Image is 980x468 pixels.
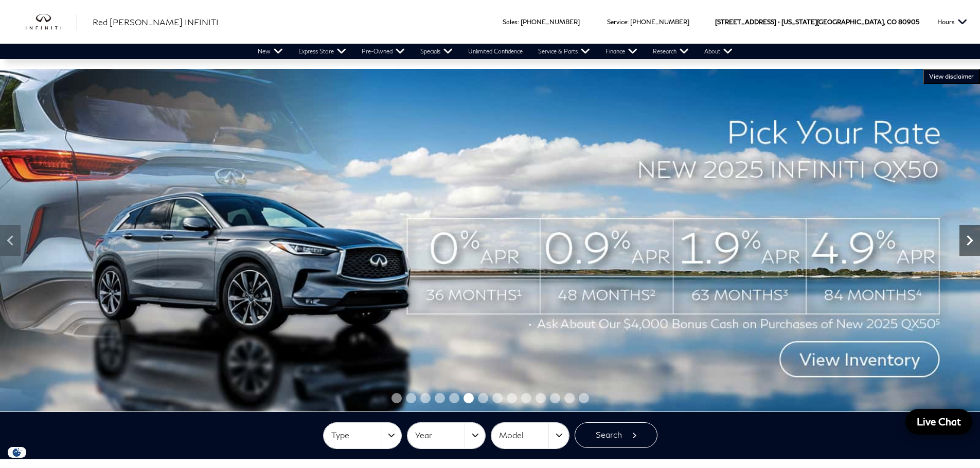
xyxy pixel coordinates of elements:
span: : [518,18,519,26]
a: Express Store [291,44,354,59]
span: Red [PERSON_NAME] INFINITI [93,17,219,27]
span: Go to slide 10 [521,393,531,403]
a: Research [645,44,697,59]
span: VIEW DISCLAIMER [929,72,974,81]
span: Sales [503,18,518,26]
span: Go to slide 4 [435,393,445,403]
div: Next [959,225,980,256]
img: Opt-Out Icon [5,447,29,458]
span: Go to slide 6 [464,393,474,403]
span: Go to slide 14 [579,393,589,403]
a: Pre-Owned [354,44,413,59]
span: Go to slide 12 [550,393,560,403]
a: [PHONE_NUMBER] [521,18,580,26]
nav: Main Navigation [250,44,740,59]
span: Live Chat [912,415,966,428]
span: Go to slide 5 [449,393,459,403]
a: New [250,44,291,59]
a: Service & Parts [530,44,598,59]
span: Go to slide 3 [420,393,431,403]
span: Go to slide 11 [536,393,546,403]
button: Search [575,422,657,448]
section: Click to Open Cookie Consent Modal [5,447,29,458]
span: Go to slide 1 [391,393,402,403]
span: Go to slide 8 [492,393,503,403]
span: Go to slide 13 [564,393,575,403]
a: Finance [598,44,645,59]
a: About [697,44,740,59]
a: infiniti [26,14,77,30]
a: Specials [413,44,460,59]
span: Service [607,18,627,26]
a: Red [PERSON_NAME] INFINITI [93,16,219,28]
span: Go to slide 9 [507,393,517,403]
button: Year [407,423,485,448]
button: Model [491,423,569,448]
span: Go to slide 2 [406,393,416,403]
img: INFINITI [26,14,77,30]
span: : [627,18,629,26]
button: VIEW DISCLAIMER [923,69,980,84]
a: [PHONE_NUMBER] [630,18,689,26]
button: Type [324,423,401,448]
span: Model [499,427,548,444]
span: Type [331,427,381,444]
a: Unlimited Confidence [460,44,530,59]
span: Go to slide 7 [478,393,488,403]
a: Live Chat [905,409,972,435]
a: [STREET_ADDRESS] • [US_STATE][GEOGRAPHIC_DATA], CO 80905 [715,18,919,26]
span: Year [415,427,465,444]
